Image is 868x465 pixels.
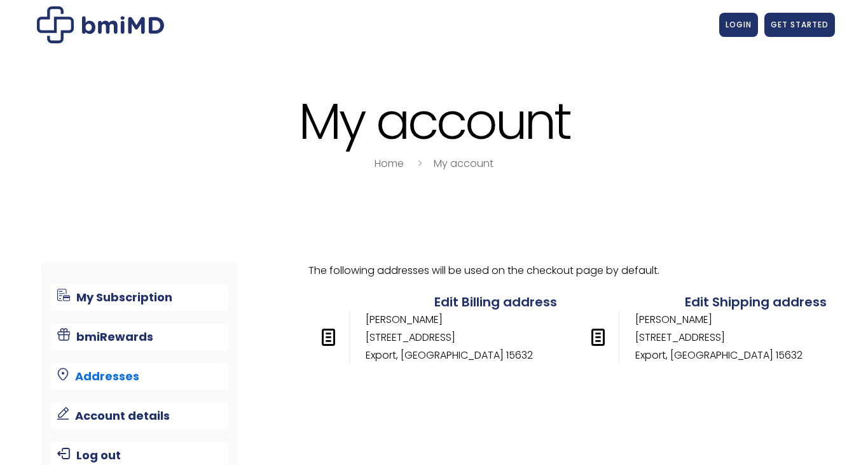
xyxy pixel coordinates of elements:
[37,6,164,43] img: My account
[308,311,533,364] address: [PERSON_NAME] [STREET_ADDRESS] Export, [GEOGRAPHIC_DATA] 15632
[34,94,835,148] h1: My account
[51,363,228,390] a: Addresses
[51,403,228,429] a: Account details
[685,293,827,311] a: Edit Shipping address
[51,324,228,350] a: bmiRewards
[764,13,835,37] a: GET STARTED
[434,156,493,171] a: My account
[578,311,803,364] address: [PERSON_NAME] [STREET_ADDRESS] Export, [GEOGRAPHIC_DATA] 15632
[719,13,758,37] a: LOGIN
[726,19,752,30] span: LOGIN
[413,156,427,171] i: breadcrumbs separator
[375,156,404,171] a: Home
[434,293,557,311] a: Edit Billing address
[771,19,829,30] span: GET STARTED
[51,284,228,311] a: My Subscription
[308,262,827,280] p: The following addresses will be used on the checkout page by default.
